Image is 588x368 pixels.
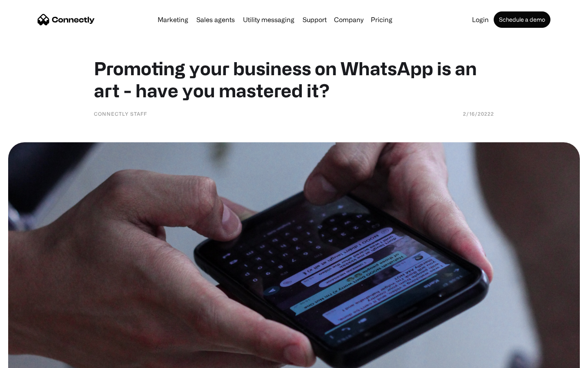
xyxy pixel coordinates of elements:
a: Utility messaging [240,16,298,23]
div: 2/16/20222 [463,110,494,118]
div: Company [334,14,363,25]
ul: Language list [16,354,49,365]
aside: Language selected: English [8,354,49,365]
a: Login [469,16,492,23]
a: Schedule a demo [494,11,550,28]
a: Pricing [367,16,396,23]
a: Sales agents [193,16,238,23]
a: Marketing [154,16,192,23]
a: Support [299,16,330,23]
div: Connectly Staff [94,110,147,118]
h1: Promoting your business on WhatsApp is an art - have you mastered it? [94,57,494,101]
